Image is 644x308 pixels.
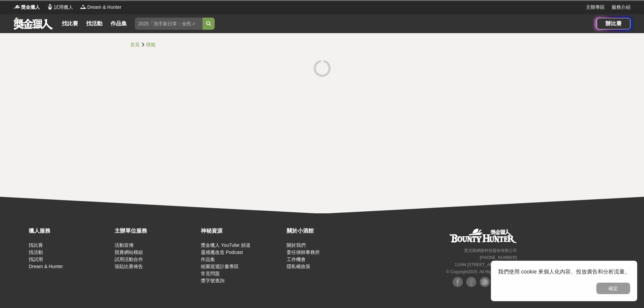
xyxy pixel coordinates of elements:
[115,264,143,269] a: 張貼比賽佈告
[287,250,320,255] a: 委任律師事務所
[29,242,43,248] a: 找比賽
[21,4,40,11] span: 獎金獵人
[29,227,111,235] div: 獵人服務
[596,283,630,294] button: 確定
[47,4,73,11] a: Logo試用獵人
[80,4,121,11] a: LogoDream & Hunter
[201,257,215,262] a: 作品集
[54,4,73,11] span: 試用獵人
[287,227,369,235] div: 關於小酒館
[480,255,517,260] small: [PHONE_NUMBER]
[135,18,202,30] input: 2025「洗手新日常：全民 ALL IN」洗手歌全台徵選
[446,269,517,274] small: © Copyright 2025 . All Rights Reserved.
[597,18,630,29] a: 辦比賽
[29,250,43,255] a: 找活動
[612,4,630,11] a: 服務介紹
[480,277,490,287] img: Plurk
[201,250,243,255] a: 靈感魔改造 Podcast
[115,227,197,235] div: 主辦單位服務
[201,242,251,248] a: 獎金獵人 YouTube 頻道
[14,4,40,11] a: Logo獎金獵人
[201,271,220,276] a: 常見問題
[464,248,517,253] small: 恩克斯網路科技股份有限公司
[201,227,283,235] div: 神秘資源
[455,262,517,267] small: 11494 [STREET_ADDRESS] 3 樓
[115,257,143,262] a: 試用活動合作
[84,19,105,28] a: 找活動
[87,4,121,11] span: Dream & Hunter
[80,3,87,10] img: Logo
[498,269,630,275] span: 我們使用 cookie 來個人化內容、投放廣告和分析流量。
[14,3,20,10] img: Logo
[29,257,43,262] a: 找試用
[115,242,134,248] a: 活動宣傳
[586,4,605,11] a: 主辦專區
[466,277,476,287] img: Facebook
[287,257,306,262] a: 工作機會
[287,242,306,248] a: 關於我們
[146,42,156,47] a: 標籤
[287,264,310,269] a: 隱私權政策
[59,19,81,28] a: 找比賽
[453,277,463,287] img: Facebook
[115,250,143,255] a: 競賽網站模組
[47,3,53,10] img: Logo
[29,264,63,269] a: Dream & Hunter
[108,19,129,28] a: 作品集
[201,264,239,269] a: 校園巡迴計畫專區
[130,42,140,47] a: 首頁
[201,278,224,283] a: 獎字號查詢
